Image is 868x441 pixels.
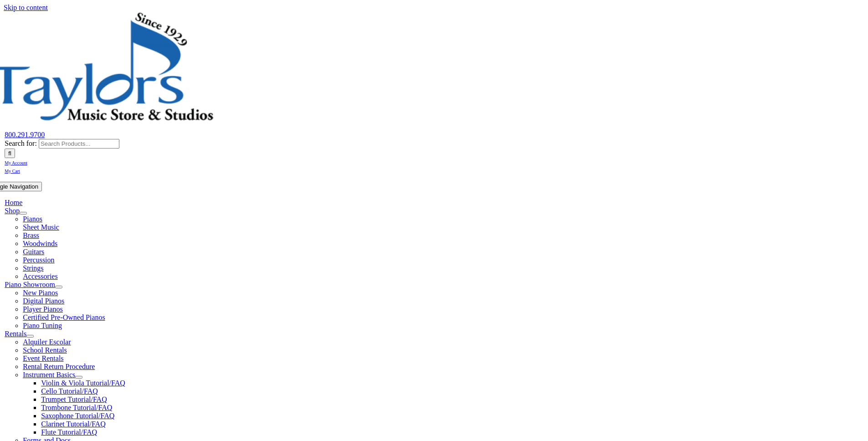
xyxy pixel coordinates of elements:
[23,313,105,321] a: Certified Pre-Owned Pianos
[23,338,71,346] a: Alquiler Escolar
[23,240,57,247] a: Woodwinds
[23,297,64,305] a: Digital Pianos
[55,286,62,288] button: Open submenu of Piano Showroom
[23,264,43,272] a: Strings
[23,256,54,264] a: Percussion
[4,4,48,11] a: Skip to content
[5,199,22,206] a: Home
[23,215,42,223] a: Pianos
[41,404,112,411] a: Trombone Tutorial/FAQ
[41,379,125,387] a: Violin & Viola Tutorial/FAQ
[26,335,34,338] button: Open submenu of Rentals
[23,363,95,370] a: Rental Return Procedure
[23,248,44,256] a: Guitars
[5,166,20,174] a: My Cart
[39,139,119,149] input: Search Products...
[23,322,62,329] a: Piano Tuning
[41,428,97,436] a: Flute Tutorial/FAQ
[20,212,27,215] button: Open submenu of Shop
[5,330,26,338] a: Rentals
[5,169,20,174] span: My Cart
[5,158,27,166] a: My Account
[23,223,59,231] a: Sheet Music
[75,376,82,379] button: Open submenu of Instrument Basics
[23,354,63,362] a: Event Rentals
[23,346,67,354] a: School Rentals
[41,387,98,395] a: Cello Tutorial/FAQ
[23,305,63,313] a: Player Pianos
[5,160,27,165] span: My Account
[23,371,75,379] a: Instrument Basics
[23,231,39,239] a: Brass
[5,149,15,158] input: Search
[5,139,37,147] span: Search for:
[23,289,58,297] a: New Pianos
[41,412,114,420] a: Saxophone Tutorial/FAQ
[5,207,20,215] a: Shop
[23,272,57,280] a: Accessories
[41,420,106,428] a: Clarinet Tutorial/FAQ
[5,281,55,288] a: Piano Showroom
[5,131,45,138] a: 800.291.9700
[41,395,107,403] a: Trumpet Tutorial/FAQ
